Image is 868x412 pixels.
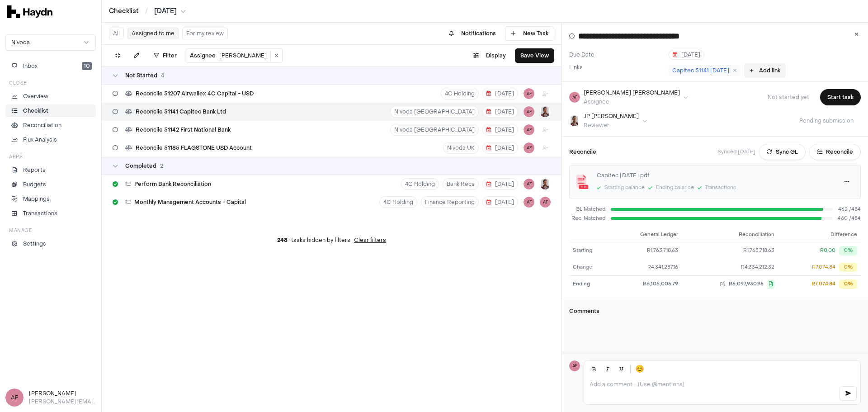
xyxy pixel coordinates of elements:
[685,280,774,289] button: R6,097,930.95
[569,64,583,71] label: Links
[486,180,514,188] span: [DATE]
[682,228,778,242] th: Reconciliation
[569,259,611,276] td: Change
[809,144,861,160] button: Reconcile
[569,113,647,129] button: JP SmitJP [PERSON_NAME]Reviewer
[125,162,156,170] span: Completed
[635,364,644,374] span: 😊
[161,72,164,79] span: 4
[540,106,551,117] img: JP Smit
[614,280,678,288] div: R6,105,005.79
[23,107,48,115] p: Checklist
[584,89,680,96] div: [PERSON_NAME] [PERSON_NAME]
[154,7,186,16] button: [DATE]
[588,363,600,375] button: Bold (Ctrl+B)
[569,206,605,213] span: GL Matched
[482,106,518,118] button: [DATE]
[597,171,831,180] div: Capitec [DATE].pdf
[23,209,57,218] p: Transactions
[669,50,704,60] button: [DATE]
[486,108,514,115] span: [DATE]
[9,80,27,86] h3: Close
[109,28,124,39] button: All
[759,144,806,160] button: Sync GL
[82,62,92,70] span: 10
[486,144,514,152] span: [DATE]
[743,247,774,255] span: R1,763,718.63
[379,196,417,208] button: 4C Holding
[820,247,835,255] div: R0.00
[611,228,682,242] th: General Ledger
[685,247,774,255] button: R1,763,718.63
[614,247,678,255] div: R1,763,718.63
[778,228,861,242] th: Difference
[7,5,52,18] img: svg+xml,%3c
[717,148,755,156] p: Synced [DATE]
[540,197,551,208] button: AF
[569,115,580,126] img: JP Smit
[5,237,96,250] a: Settings
[468,48,511,63] button: Display
[673,51,700,58] span: [DATE]
[515,48,554,63] button: Save View
[486,90,514,97] span: [DATE]
[705,184,736,192] div: Transactions
[486,199,514,206] span: [DATE]
[524,124,534,135] span: AF
[23,166,46,174] p: Reports
[569,148,596,156] h3: Reconcile
[569,308,861,315] h3: Comments
[569,360,580,371] span: AF
[182,28,228,39] button: For my review
[744,63,786,78] button: Add link
[615,363,627,375] button: Underline (Ctrl+U)
[421,196,479,208] button: Finance Reporting
[524,197,534,208] button: AF
[23,195,50,203] p: Mappings
[792,117,861,124] span: Pending submission
[524,106,534,117] button: AF
[584,98,680,105] div: Assignee
[569,89,688,105] button: AF[PERSON_NAME] [PERSON_NAME]Assignee
[5,119,96,132] a: Reconciliation
[23,136,57,144] p: Flux Analysis
[482,88,518,99] button: [DATE]
[390,106,479,118] button: Nivoda [GEOGRAPHIC_DATA]
[160,162,163,170] span: 2
[482,178,518,190] button: [DATE]
[601,363,614,375] button: Italic (Ctrl+I)
[109,7,139,16] a: Checklist
[838,206,861,213] span: 462 / 484
[486,126,514,133] span: [DATE]
[23,180,46,189] p: Budgets
[839,263,857,272] div: 0%
[5,388,24,407] span: AF
[29,398,96,406] p: [PERSON_NAME][EMAIL_ADDRESS][DOMAIN_NAME]
[839,246,857,256] div: 0%
[584,122,639,129] div: Reviewer
[401,178,439,190] button: 4C Holding
[656,184,694,192] div: Ending balance
[811,280,835,288] div: R7,074.84
[524,88,534,99] button: AF
[186,50,271,61] button: Assignee[PERSON_NAME]
[524,142,534,153] button: AF
[443,26,501,41] button: Notifications
[569,51,665,58] label: Due Date
[604,184,645,192] div: Starting balance
[838,215,861,223] span: 460 / 484
[443,178,479,190] button: Bank Recs
[136,90,254,97] span: Reconcile 51207 Airwallex 4C Capital - USD
[125,72,157,79] span: Not Started
[569,215,605,223] div: Rec. Matched
[729,280,764,288] span: R6,097,930.95
[685,264,774,271] button: R4,334,212.32
[614,264,678,271] div: R4,341,287.16
[505,26,554,41] button: New Task
[134,199,246,206] span: Monthly Management Accounts - Capital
